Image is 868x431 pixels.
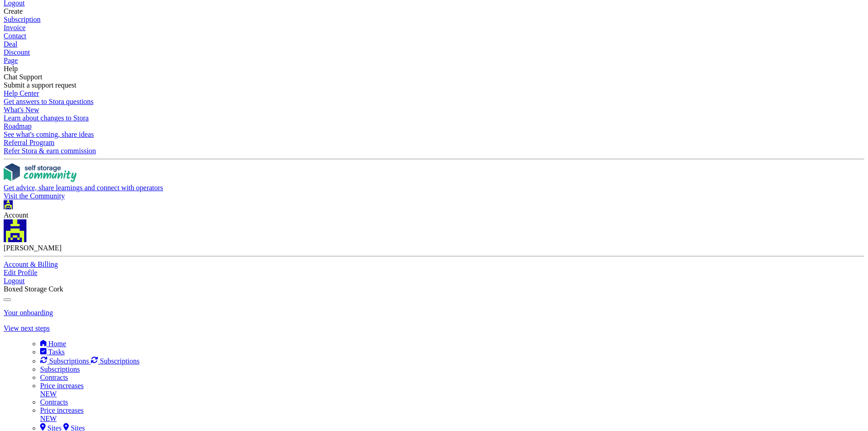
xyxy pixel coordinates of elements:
[4,73,42,81] span: Chat Support
[40,406,864,423] a: Price increases NEW
[4,277,864,285] a: Logout
[4,48,864,57] a: Discount
[4,114,864,122] div: Learn about changes to Stora
[4,244,864,252] div: [PERSON_NAME]
[40,398,68,406] a: Contracts
[4,298,11,301] button: Close navigation
[40,357,91,365] a: menu
[100,357,139,365] span: Subscriptions
[4,122,31,130] span: Roadmap
[40,415,864,423] div: NEW
[40,382,84,389] span: Price increases
[40,356,864,365] li: Subscriptions
[40,340,66,348] a: menu
[4,65,18,73] span: Help
[4,139,864,155] a: Referral Program Refer Stora & earn commission
[48,348,65,356] span: Tasks
[4,184,864,192] div: Get advice, share learnings and connect with operators
[48,340,66,348] span: Home
[4,219,26,242] img: Vincent
[4,192,65,200] span: Visit the Community
[4,163,864,200] a: Get advice, share learnings and connect with operators Visit the Community
[40,340,864,348] li: Home
[4,106,39,114] span: What's New
[4,200,13,209] img: Vincent
[4,81,864,89] div: Submit a support request
[4,309,864,317] p: Your onboarding
[4,32,864,40] a: Contact
[4,324,864,332] p: View next steps
[4,57,864,65] a: Page
[4,98,864,106] div: Get answers to Stora questions
[4,16,864,24] a: Subscription
[4,89,39,97] span: Help Center
[4,211,28,219] span: Account
[4,139,55,146] span: Referral Program
[4,7,23,15] span: Create
[4,130,864,139] div: See what's coming, share ideas
[4,309,864,332] a: Your onboarding View next steps
[4,163,77,182] img: community-logo-e120dcb29bea30313fccf008a00513ea5fe9ad107b9d62852cae38739ed8438e.svg
[4,40,864,48] a: Deal
[40,390,864,398] div: NEW
[4,106,864,122] a: What's New Learn about changes to Stora
[4,89,864,106] a: Help Center Get answers to Stora questions
[40,348,65,356] a: menu
[40,382,864,398] a: Price increases NEW
[40,374,68,381] a: Contracts
[49,357,89,365] span: Subscriptions
[4,24,864,32] a: Invoice
[40,348,864,356] li: Tasks
[4,285,864,293] div: Boxed Storage Cork
[4,122,864,139] a: Roadmap See what's coming, share ideas
[40,365,80,373] a: Subscriptions
[4,260,864,269] a: Account & Billing
[40,406,84,414] span: Price increases
[4,269,864,277] a: Edit Profile
[91,357,139,365] a: menu
[4,147,864,155] div: Refer Stora & earn commission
